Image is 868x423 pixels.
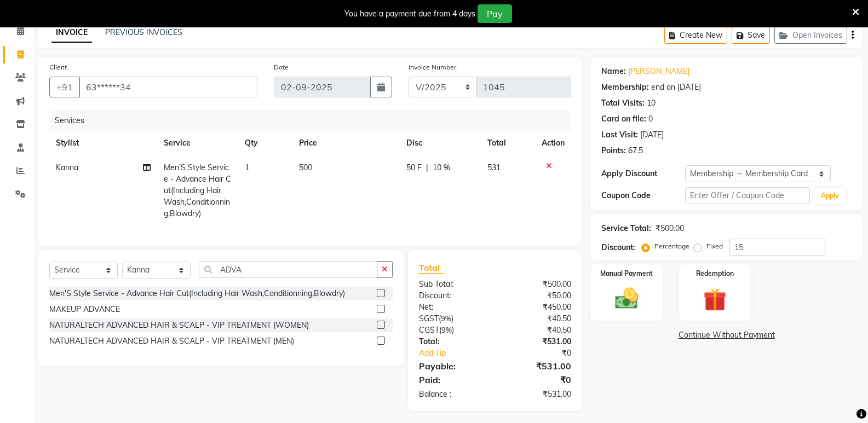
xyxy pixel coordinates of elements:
[419,325,439,335] span: CGST
[814,188,846,204] button: Apply
[601,113,646,125] div: Card on file:
[411,360,495,373] div: Payable:
[647,97,656,109] div: 10
[49,304,120,315] div: MAKEUP ADVANCE
[411,347,509,359] a: Add Tip
[56,163,78,172] span: Kanna
[654,241,689,251] label: Percentage
[411,336,495,347] div: Total:
[685,187,810,204] input: Enter Offer / Coupon Code
[706,241,723,251] label: Fixed
[664,27,727,44] button: Create New
[696,285,734,314] img: _gift.svg
[51,23,92,43] a: INVOICE
[49,335,294,347] div: NATURALTECH ADVANCED HAIR & SCALP - VIP TREATMENT (MEN)
[600,269,653,279] label: Manual Payment
[601,145,626,157] div: Points:
[593,329,860,341] a: Continue Without Payment
[411,279,495,290] div: Sub Total:
[495,313,579,325] div: ₹40.50
[495,360,579,373] div: ₹531.00
[157,131,238,155] th: Service
[344,8,475,20] div: You have a payment due from 4 days
[495,389,579,400] div: ₹531.00
[105,27,182,37] a: PREVIOUS INVOICES
[601,82,649,93] div: Membership:
[495,290,579,302] div: ₹50.00
[49,131,157,155] th: Stylist
[495,373,579,386] div: ₹0
[656,223,684,234] div: ₹500.00
[601,97,645,109] div: Total Visits:
[774,27,847,44] button: Open Invoices
[601,66,626,77] div: Name:
[640,129,664,141] div: [DATE]
[495,279,579,290] div: ₹500.00
[495,302,579,313] div: ₹450.00
[441,326,452,334] span: 9%
[411,389,495,400] div: Balance :
[50,111,579,131] div: Services
[411,302,495,313] div: Net:
[601,223,651,234] div: Service Total:
[245,163,249,172] span: 1
[49,62,67,72] label: Client
[400,131,481,155] th: Disc
[628,145,643,157] div: 67.5
[411,313,495,325] div: ( )
[495,325,579,336] div: ₹40.50
[535,131,571,155] th: Action
[651,82,701,93] div: end on [DATE]
[406,162,422,173] span: 50 F
[732,27,770,44] button: Save
[696,269,734,279] label: Redemption
[648,113,653,125] div: 0
[433,162,450,173] span: 10 %
[299,163,312,172] span: 500
[199,261,377,278] input: Search or Scan
[441,314,451,323] span: 9%
[49,77,80,97] button: +91
[411,373,495,386] div: Paid:
[409,62,456,72] label: Invoice Number
[608,285,646,312] img: _cash.svg
[274,62,289,72] label: Date
[419,262,444,274] span: Total
[164,163,231,218] span: Men'S Style Service - Advance Hair Cut(Including Hair Wash,Conditionning,Blowdry)
[601,190,685,201] div: Coupon Code
[238,131,292,155] th: Qty
[292,131,400,155] th: Price
[601,168,685,179] div: Apply Discount
[601,242,635,253] div: Discount:
[628,66,689,77] a: [PERSON_NAME]
[49,320,309,331] div: NATURALTECH ADVANCED HAIR & SCALP - VIP TREATMENT (WOMEN)
[478,4,512,23] button: Pay
[79,77,257,97] input: Search by Name/Mobile/Email/Code
[49,288,345,299] div: Men'S Style Service - Advance Hair Cut(Including Hair Wash,Conditionning,Blowdry)
[601,129,638,141] div: Last Visit:
[487,163,501,172] span: 531
[495,336,579,347] div: ₹531.00
[411,325,495,336] div: ( )
[481,131,535,155] th: Total
[509,347,579,359] div: ₹0
[419,314,439,323] span: SGST
[426,162,428,173] span: |
[411,290,495,302] div: Discount:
